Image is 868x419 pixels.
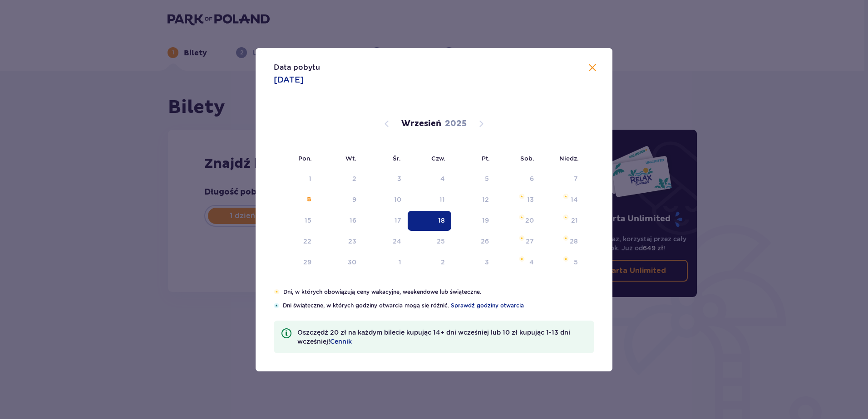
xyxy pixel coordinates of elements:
div: 25 [437,237,445,246]
small: Pon. [298,155,312,162]
td: środa, 10 września 2025 [363,190,408,210]
td: czwartek, 25 września 2025 [408,232,452,252]
div: 22 [303,237,311,246]
td: środa, 24 września 2025 [363,232,408,252]
div: 18 [438,216,445,225]
small: Wt. [345,155,356,162]
td: Not available. niedziela, 7 września 2025 [540,169,584,189]
td: piątek, 12 września 2025 [451,190,495,210]
td: sobota, 13 września 2025 [495,190,540,210]
td: poniedziałek, 29 września 2025 [274,253,318,273]
div: 11 [439,195,445,204]
td: niedziela, 28 września 2025 [540,232,584,252]
td: Not available. sobota, 6 września 2025 [495,169,540,189]
td: czwartek, 11 września 2025 [408,190,452,210]
div: 30 [348,258,356,267]
div: 12 [482,195,489,204]
div: 20 [525,216,534,225]
div: 4 [529,258,534,267]
div: 29 [303,258,311,267]
div: 17 [395,216,401,225]
div: 2 [352,174,356,183]
p: Dni, w których obowiązują ceny wakacyjne, weekendowe lub świąteczne. [283,288,594,296]
td: sobota, 20 września 2025 [495,211,540,231]
td: piątek, 19 września 2025 [451,211,495,231]
div: 24 [393,237,401,246]
div: 5 [485,174,489,183]
td: Selected. czwartek, 18 września 2025 [408,211,452,231]
div: 1 [399,258,401,267]
td: Not available. wtorek, 2 września 2025 [318,169,363,189]
div: 4 [440,174,445,183]
div: 6 [530,174,534,183]
td: niedziela, 21 września 2025 [540,211,584,231]
td: Not available. piątek, 5 września 2025 [451,169,495,189]
td: poniedziałek, 8 września 2025 [274,190,318,210]
td: niedziela, 5 października 2025 [540,253,584,273]
td: Not available. środa, 3 września 2025 [363,169,408,189]
div: 1 [309,174,311,183]
div: 16 [350,216,356,225]
div: 26 [481,237,489,246]
div: 8 [307,195,311,204]
td: Not available. czwartek, 4 września 2025 [408,169,452,189]
td: sobota, 27 września 2025 [495,232,540,252]
small: Czw. [431,155,445,162]
small: Pt. [482,155,490,162]
div: 2 [441,258,445,267]
div: 10 [394,195,401,204]
td: poniedziałek, 15 września 2025 [274,211,318,231]
div: 27 [526,237,534,246]
td: piątek, 3 października 2025 [451,253,495,273]
div: 3 [397,174,401,183]
small: Niedz. [559,155,579,162]
td: wtorek, 9 września 2025 [318,190,363,210]
td: wtorek, 23 września 2025 [318,232,363,252]
td: Not available. poniedziałek, 1 września 2025 [274,169,318,189]
td: piątek, 26 września 2025 [451,232,495,252]
td: sobota, 4 października 2025 [495,253,540,273]
td: wtorek, 16 września 2025 [318,211,363,231]
td: niedziela, 14 września 2025 [540,190,584,210]
td: wtorek, 30 września 2025 [318,253,363,273]
div: 23 [348,237,356,246]
td: środa, 17 września 2025 [363,211,408,231]
small: Śr. [393,155,401,162]
div: 19 [482,216,489,225]
div: Calendar [256,100,612,288]
div: 9 [352,195,356,204]
small: Sob. [520,155,534,162]
td: poniedziałek, 22 września 2025 [274,232,318,252]
div: 13 [527,195,534,204]
div: 3 [485,258,489,267]
td: czwartek, 2 października 2025 [408,253,452,273]
td: środa, 1 października 2025 [363,253,408,273]
div: 15 [305,216,311,225]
